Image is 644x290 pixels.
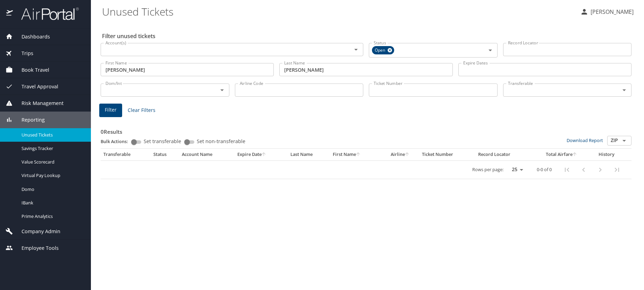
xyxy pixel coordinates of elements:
button: sort [356,152,361,157]
button: Open [485,45,495,55]
div: Transferable [103,151,148,158]
div: Open [372,46,394,54]
button: Clear Filters [125,104,158,117]
span: Dashboards [13,33,50,41]
span: Savings Tracker [22,145,83,152]
span: Domo [22,186,83,193]
h3: 0 Results [101,124,632,136]
span: IBank [22,200,83,206]
th: Record Locator [475,149,533,160]
button: sort [405,152,410,157]
th: Ticket Number [419,149,475,160]
span: Unused Tickets [22,132,83,138]
th: Total Airfare [533,149,590,160]
p: [PERSON_NAME] [588,8,634,16]
button: Open [217,85,227,95]
button: Open [619,85,629,95]
span: Book Travel [13,66,49,74]
span: Open [372,47,389,54]
th: Status [151,149,179,160]
button: Filter [99,104,122,117]
th: History [590,149,623,160]
p: 0-0 of 0 [537,167,552,172]
p: Rows per page: [472,167,503,172]
span: Employee Tools [13,244,59,252]
button: Open [351,45,361,54]
th: First Name [330,149,381,160]
span: Set transferable [144,139,181,144]
span: Filter [105,106,117,114]
span: Trips [13,50,33,57]
span: Company Admin [13,228,60,235]
img: airportal-logo.png [14,7,79,20]
th: Expire Date [235,149,288,160]
button: [PERSON_NAME] [577,6,636,18]
span: Reporting [13,116,45,124]
span: Clear Filters [128,106,155,115]
th: Account Name [179,149,234,160]
select: rows per page [506,165,526,175]
button: sort [573,152,577,157]
span: Travel Approval [13,83,58,90]
p: Bulk Actions: [101,138,134,144]
span: Prime Analytics [22,213,83,220]
span: Virtual Pay Lookup [22,172,83,179]
th: Airline [381,149,419,160]
a: Download Report [567,137,603,143]
table: custom pagination table [101,149,632,179]
button: sort [262,152,266,157]
span: Set non-transferable [197,139,245,144]
h1: Unused Tickets [102,1,575,22]
button: Open [619,136,629,146]
th: Last Name [288,149,330,160]
span: Value Scorecard [22,159,83,165]
img: icon-airportal.png [6,7,14,20]
span: Risk Management [13,99,63,107]
h2: Filter unused tickets [102,30,633,42]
